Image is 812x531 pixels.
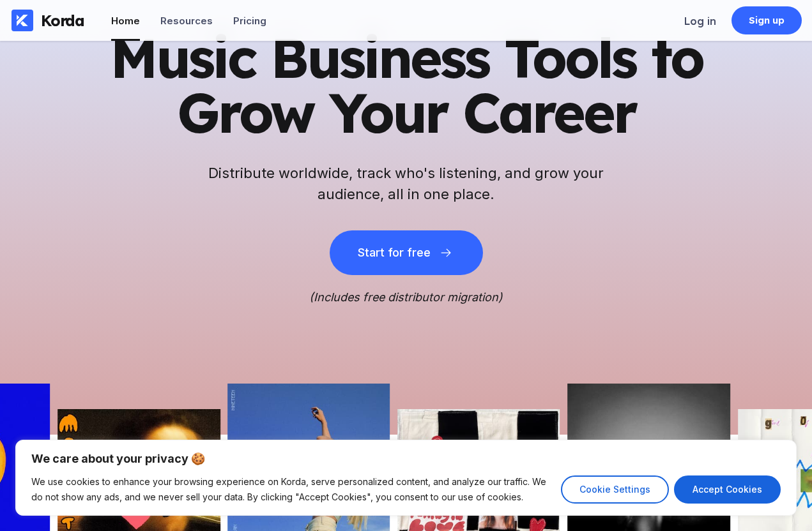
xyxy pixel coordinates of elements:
[561,475,669,504] button: Cookie Settings
[202,163,611,205] h2: Distribute worldwide, track who's listening, and grow your audience, all in one place.
[309,290,503,304] i: (Includes free distributor migration)
[330,230,483,275] button: Start for free
[233,15,266,27] div: Pricing
[31,451,781,467] p: We care about your privacy 🍪
[749,14,785,27] div: Sign up
[31,474,551,505] p: We use cookies to enhance your browsing experience on Korda, serve personalized content, and anal...
[111,15,140,27] div: Home
[41,11,84,30] div: Korda
[160,15,213,27] div: Resources
[674,475,781,504] button: Accept Cookies
[93,30,719,140] h1: Music Business Tools to Grow Your Career
[732,6,802,34] a: Sign up
[358,246,431,259] div: Start for free
[684,15,716,27] div: Log in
